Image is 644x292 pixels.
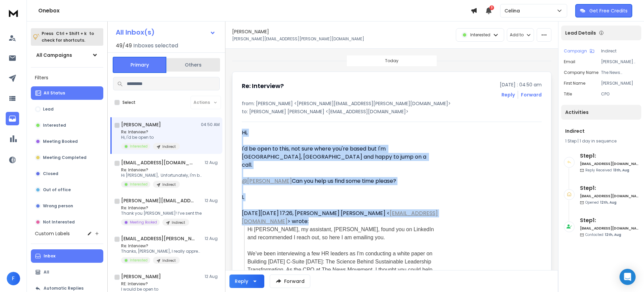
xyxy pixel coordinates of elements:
h6: [EMAIL_ADDRESS][DOMAIN_NAME] [580,194,639,199]
p: Re: Interview? [121,243,202,249]
span: Ctrl + Shift + k [55,30,88,37]
p: Meeting Booked [43,139,78,144]
p: Interested [130,144,148,149]
div: Open Intercom Messenger [620,269,636,285]
div: We’ve been interviewing a few HR leaders as I'm conducting a white paper on Building [DATE] C-Sui... [248,250,438,282]
p: [DATE] : 04:50 am [500,81,542,88]
span: 12th, Aug [600,200,616,205]
div: I'd be open to this, not sure where you're based but I'm [GEOGRAPHIC_DATA], [GEOGRAPHIC_DATA] and... [242,145,438,169]
div: Hi [PERSON_NAME], my assistant, [PERSON_NAME], found you on LinkedIn and recommended I reach out,... [248,225,438,242]
p: Closed [43,171,58,176]
p: title [564,91,572,97]
p: Campaign [564,48,587,54]
button: F [7,272,20,285]
button: Get Free Credits [575,4,632,17]
p: First Name [564,81,585,86]
p: [PERSON_NAME][EMAIL_ADDRESS][PERSON_NAME][DOMAIN_NAME] [601,59,639,65]
h1: All Inbox(s) [116,29,155,36]
h3: Filters [31,73,103,82]
p: Out of office [43,187,71,193]
p: 12 Aug [205,274,220,279]
p: Lead [43,107,54,112]
p: Lead Details [565,30,596,36]
h1: All Campaigns [36,52,72,58]
button: Others [166,57,220,72]
div: Activities [561,105,641,120]
button: Primary [113,57,166,73]
button: Interested [31,119,103,132]
h6: Step 1 : [580,152,639,160]
button: Meeting Booked [31,135,103,148]
h1: [PERSON_NAME] [232,28,269,35]
p: Indirect [162,182,176,187]
h1: Indirect [565,128,637,134]
p: 12 Aug [205,236,220,241]
span: 1 Step [565,138,577,144]
div: Hi, [242,129,438,201]
p: Opened [585,200,616,205]
p: [PERSON_NAME][EMAIL_ADDRESS][PERSON_NAME][DOMAIN_NAME] [232,36,364,42]
button: All [31,265,103,279]
p: I would be open to [121,287,180,292]
div: Reply [235,278,248,285]
p: Today [385,58,398,64]
button: Out of office [31,183,103,197]
div: | [565,138,637,144]
p: Press to check for shortcuts. [42,30,94,44]
button: All Status [31,86,103,100]
span: 3 [489,5,494,10]
h3: Inboxes selected [133,42,178,50]
h1: [EMAIL_ADDRESS][PERSON_NAME][DOMAIN_NAME] [121,235,195,242]
h1: [PERSON_NAME] [121,273,161,280]
p: Indirect [601,48,639,54]
h1: [PERSON_NAME][EMAIL_ADDRESS][DOMAIN_NAME] [121,197,195,204]
span: 1 day in sequence [580,138,616,144]
p: Celina [504,7,523,14]
span: 49 / 49 [116,42,132,50]
p: Wrong person [43,203,73,209]
p: CPO [601,91,639,97]
p: Interested [130,182,148,187]
button: Inbox [31,249,103,263]
p: Interested [470,32,490,38]
p: Interested [43,123,66,128]
p: Contacted [585,232,621,237]
p: Thank you [PERSON_NAME]! I’ve sent the [121,211,202,216]
p: Company Name [564,70,598,75]
p: 04:50 AM [201,122,220,127]
h6: Step 1 : [580,216,639,224]
h3: Custom Labels [35,230,70,237]
h1: Onebox [38,7,471,15]
button: Meeting Completed [31,151,103,164]
p: Email [564,59,575,65]
span: 13th, Aug [613,168,629,173]
h6: Step 1 : [580,184,639,192]
h6: [EMAIL_ADDRESS][DOMAIN_NAME] [580,161,639,166]
button: Reply [229,275,264,288]
p: Reply Received [585,168,629,173]
div: Forward [521,91,542,98]
span: 12th, Aug [605,232,621,237]
p: Re: Interview? [121,205,202,211]
p: The News Movement [601,70,639,75]
p: [PERSON_NAME] [601,81,639,86]
p: Re: Interview? [121,129,180,135]
h1: Re: Interview? [242,81,284,91]
a: [EMAIL_ADDRESS][DOMAIN_NAME] [242,209,438,225]
button: All Campaigns [31,48,103,62]
p: Meeting Booked [130,220,157,225]
p: Hi, I'd be open to [121,135,180,140]
p: All [44,269,49,275]
p: Add to [510,32,524,38]
button: Wrong person [31,199,103,213]
img: logo [7,7,20,19]
p: Interested [130,258,148,263]
a: @[PERSON_NAME] [242,177,292,185]
p: Hi [PERSON_NAME], Unfortunately, I'm booked up [121,173,202,178]
div: Can you help us find some time please? [242,177,438,185]
div: [DATE][DATE] 17:26, [PERSON_NAME] [PERSON_NAME] < > wrote: [242,209,438,225]
div: L [242,193,438,201]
